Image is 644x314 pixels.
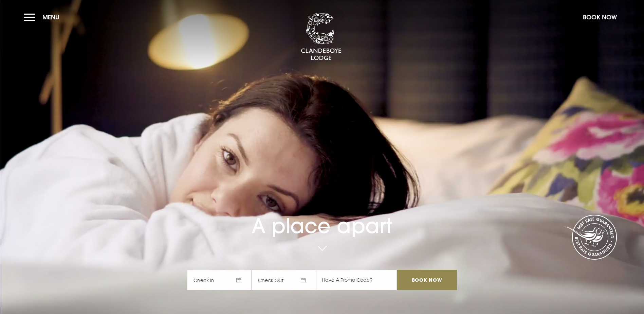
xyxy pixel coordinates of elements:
[316,270,397,290] input: Have A Promo Code?
[397,270,457,290] input: Book Now
[301,13,342,61] img: Clandeboye Lodge
[187,270,252,290] span: Check In
[42,13,59,21] span: Menu
[252,270,316,290] span: Check Out
[24,10,63,24] button: Menu
[187,195,457,238] h1: A place apart
[579,10,620,24] button: Book Now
